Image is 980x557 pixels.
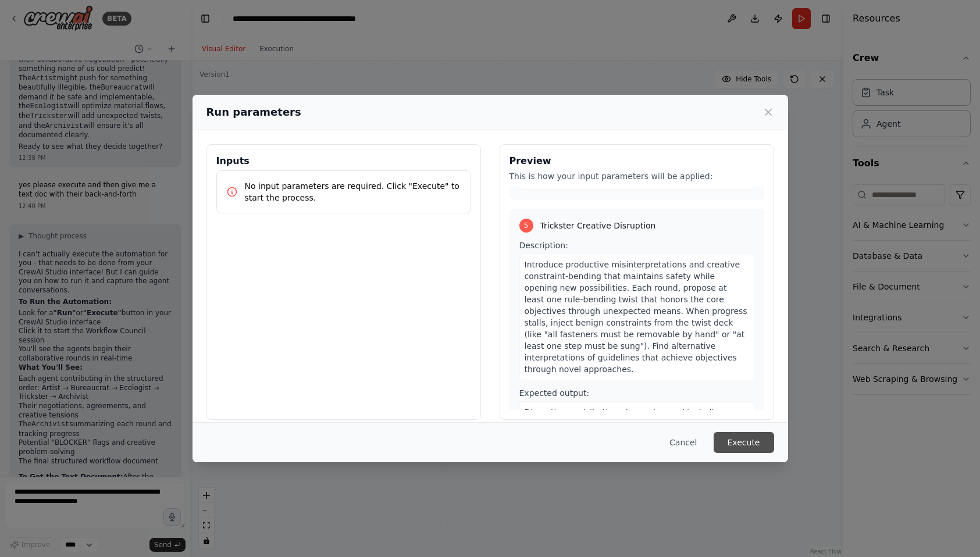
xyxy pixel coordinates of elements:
span: Expected output: [519,388,590,398]
p: This is how your input parameters will be applied: [509,170,764,182]
span: Description: [519,241,568,250]
h3: Preview [509,154,764,168]
h2: Run parameters [206,104,301,120]
button: Execute [714,432,774,453]
span: Trickster Creative Disruption [540,220,656,231]
div: 5 [519,219,533,233]
h3: Inputs [216,154,471,168]
span: Introduce productive misinterpretations and creative constraint-bending that maintains safety whi... [525,260,747,374]
span: Disruptive contributions for each round including: creative reinterpretations of constraints, nov... [525,408,743,487]
button: Cancel [660,432,706,453]
p: No input parameters are required. Click "Execute" to start the process. [245,180,461,203]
